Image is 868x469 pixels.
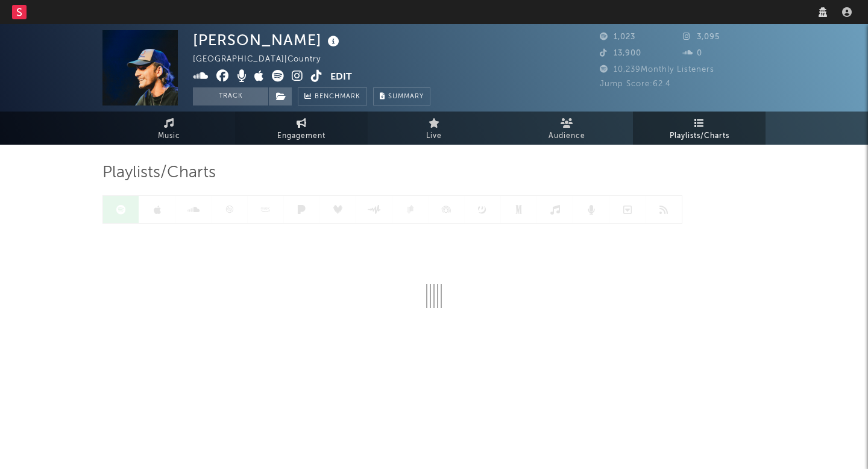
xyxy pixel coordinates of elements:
span: 0 [683,49,702,57]
button: Track [193,87,268,105]
span: Summary [388,93,424,100]
span: Live [426,129,442,143]
div: [GEOGRAPHIC_DATA] | Country [193,52,335,67]
span: 3,095 [683,33,720,41]
button: Edit [330,70,352,85]
a: Engagement [235,112,368,145]
a: Audience [500,112,633,145]
span: Benchmark [315,90,360,104]
div: [PERSON_NAME] [193,30,342,50]
a: Benchmark [298,87,367,105]
span: Audience [549,129,585,143]
span: 1,023 [600,33,635,41]
span: Jump Score: 62.4 [600,80,671,88]
a: Live [368,112,500,145]
span: Playlists/Charts [670,129,729,143]
span: Engagement [277,129,325,143]
span: Playlists/Charts [102,166,216,180]
a: Playlists/Charts [633,112,766,145]
span: Music [158,129,180,143]
span: 10,239 Monthly Listeners [600,66,714,74]
a: Music [102,112,235,145]
span: 13,900 [600,49,641,57]
button: Summary [373,87,430,105]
